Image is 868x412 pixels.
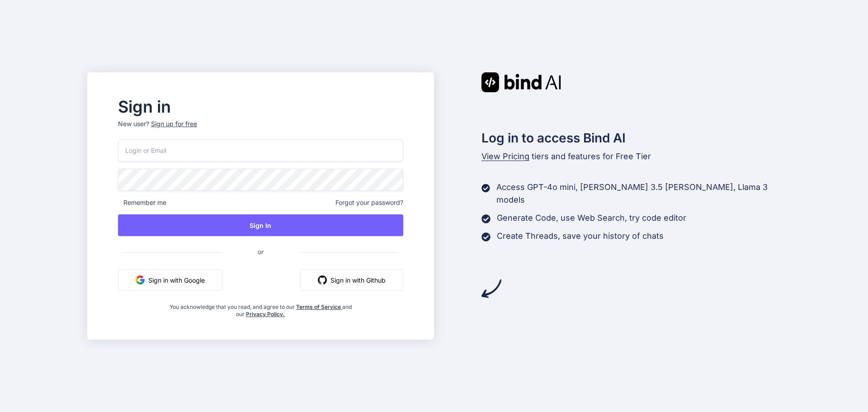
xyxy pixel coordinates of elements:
img: github [318,275,327,284]
p: Create Threads, save your history of chats [497,230,664,242]
span: or [222,241,300,263]
a: Terms of Service [296,303,342,310]
img: google [136,275,145,284]
img: Bind AI logo [481,72,561,92]
button: Sign In [118,214,403,236]
p: tiers and features for Free Tier [481,150,781,163]
div: You acknowledge that you read, and agree to our and our [165,298,356,318]
p: Access GPT-4o mini, [PERSON_NAME] 3.5 [PERSON_NAME], Llama 3 models [496,181,781,206]
input: Login or Email [118,139,403,161]
h2: Log in to access Bind AI [481,128,781,147]
a: Privacy Policy. [246,311,285,317]
p: Generate Code, use Web Search, try code editor [497,212,686,224]
div: Sign up for free [151,119,197,128]
p: New user? [118,119,403,139]
button: Sign in with Github [300,269,403,291]
span: Forgot your password? [335,198,403,207]
img: arrow [481,279,501,298]
h2: Sign in [118,99,403,114]
span: View Pricing [481,152,529,161]
button: Sign in with Google [118,269,222,291]
span: Remember me [118,198,166,207]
